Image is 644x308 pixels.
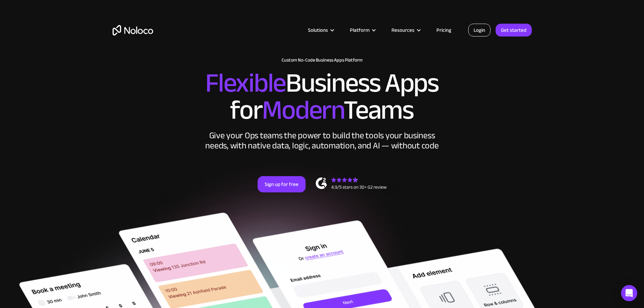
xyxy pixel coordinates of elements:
div: Resources [391,26,414,34]
div: Open Intercom Messenger [621,285,637,301]
span: Flexible [205,58,286,108]
div: Platform [350,26,369,34]
div: Platform [341,26,383,34]
a: Sign up for free [258,176,306,192]
div: Resources [383,26,428,34]
div: Solutions [308,26,328,34]
a: Pricing [428,26,460,34]
div: Give your Ops teams the power to build the tools your business needs, with native data, logic, au... [204,131,440,151]
div: Solutions [300,26,341,34]
a: Get started [496,24,532,37]
span: Modern [262,85,343,135]
h2: Business Apps for Teams [113,70,532,124]
a: home [113,25,153,35]
a: Login [468,24,491,37]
